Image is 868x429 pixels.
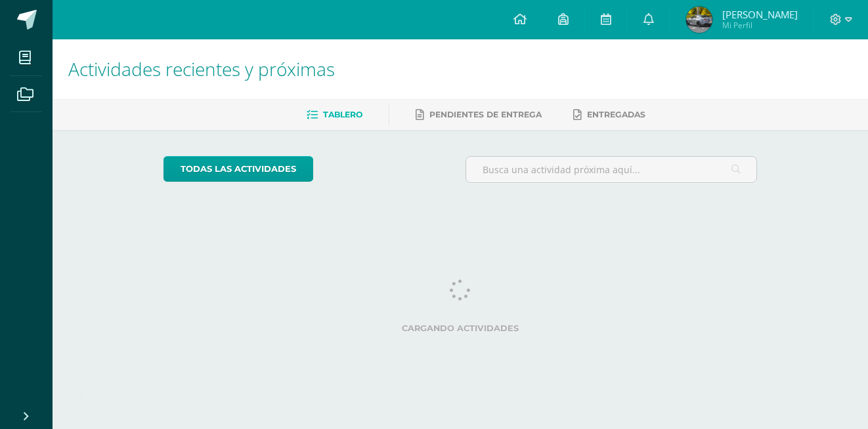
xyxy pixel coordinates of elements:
[163,323,758,333] label: Cargando actividades
[686,7,712,33] img: fc84353caadfea4914385f38b906a64f.png
[323,110,362,119] span: Tablero
[429,110,542,119] span: Pendientes de entrega
[587,110,645,119] span: Entregadas
[416,104,542,125] a: Pendientes de entrega
[307,104,362,125] a: Tablero
[163,156,313,182] a: todas las Actividades
[68,56,335,81] span: Actividades recientes y próximas
[466,157,757,182] input: Busca una actividad próxima aquí...
[722,8,798,21] span: [PERSON_NAME]
[573,104,645,125] a: Entregadas
[722,20,798,31] span: Mi Perfil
